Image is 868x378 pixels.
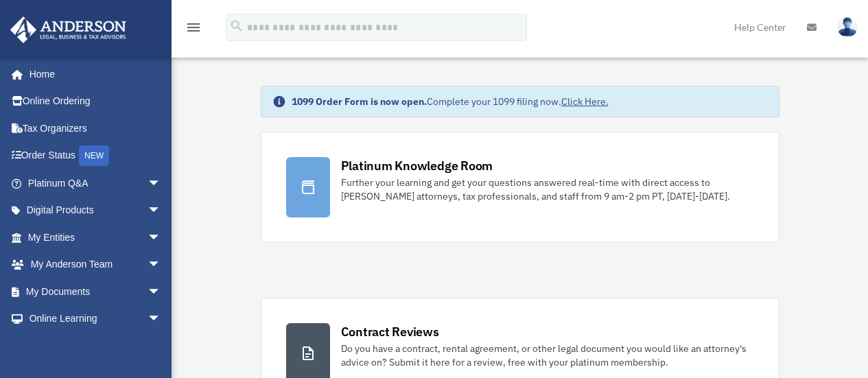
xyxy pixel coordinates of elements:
span: arrow_drop_down [148,224,175,252]
span: arrow_drop_down [148,251,175,279]
i: search [229,19,244,34]
div: Further your learning and get your questions answered real-time with direct access to [PERSON_NAM... [341,176,754,203]
a: Platinum Q&Aarrow_drop_down [10,169,182,197]
strong: 1099 Order Form is now open. [292,95,427,108]
a: Online Ordering [10,88,182,115]
div: Do you have a contract, rental agreement, or other legal document you would like an attorney's ad... [341,342,754,369]
div: NEW [79,145,109,166]
a: My Documentsarrow_drop_down [10,278,182,305]
a: My Entitiesarrow_drop_down [10,224,182,251]
a: Tax Organizers [10,115,182,142]
div: Platinum Knowledge Room [341,157,493,174]
img: Anderson Advisors Platinum Portal [6,16,130,43]
a: Platinum Knowledge Room Further your learning and get your questions answered real-time with dire... [261,132,779,243]
i: menu [185,19,202,36]
a: My Anderson Teamarrow_drop_down [10,251,182,279]
a: Click Here. [561,95,609,108]
span: arrow_drop_down [148,278,175,306]
span: arrow_drop_down [148,197,175,225]
a: Online Learningarrow_drop_down [10,305,182,333]
a: Order StatusNEW [10,142,182,170]
span: arrow_drop_down [148,305,175,333]
a: Digital Productsarrow_drop_down [10,197,182,224]
span: arrow_drop_down [148,169,175,198]
div: Contract Reviews [341,323,439,340]
div: Complete your 1099 filing now. [292,95,609,108]
a: menu [185,24,202,36]
a: Home [10,60,175,88]
img: User Pic [837,17,858,37]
